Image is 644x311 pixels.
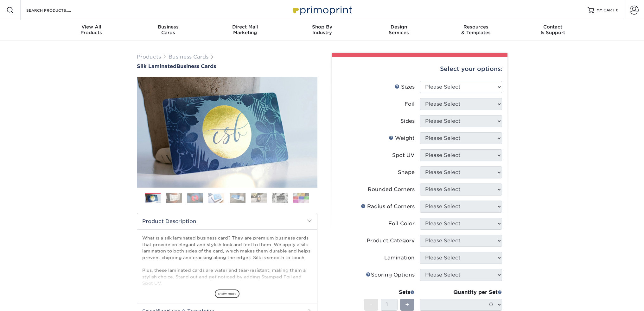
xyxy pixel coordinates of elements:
div: Foil [405,100,415,108]
div: Rounded Corners [368,186,415,193]
div: Lamination [384,254,415,262]
div: Products [53,24,130,35]
h2: Product Description [137,213,317,229]
img: Business Cards 08 [293,193,309,203]
a: Resources& Templates [437,20,514,40]
div: Marketing [207,24,284,35]
div: Weight [389,134,415,142]
span: Resources [437,24,514,30]
a: View AllProducts [53,20,130,40]
a: Shop ByIndustry [284,20,360,40]
img: Business Cards 07 [272,193,288,203]
img: Silk Laminated 01 [137,42,317,222]
div: Shape [398,169,415,176]
span: - [370,300,373,309]
h1: Business Cards [137,63,317,69]
div: Sides [400,117,415,125]
img: Business Cards 06 [251,193,267,203]
a: Business Cards [169,54,208,60]
a: DesignServices [360,20,437,40]
img: Business Cards 04 [208,193,224,203]
span: View All [53,24,130,30]
a: BusinessCards [130,20,207,40]
span: Silk Laminated [137,63,176,69]
a: Direct MailMarketing [207,20,284,40]
a: Products [137,54,161,60]
span: + [405,300,409,309]
div: Sizes [395,83,415,91]
div: Foil Color [388,220,415,227]
div: Radius of Corners [361,203,415,210]
span: Contact [514,24,591,30]
div: & Support [514,24,591,35]
div: Scoring Options [366,271,415,279]
div: Services [360,24,437,35]
div: Sets [364,289,415,296]
img: Business Cards 05 [230,193,245,203]
img: Primoprint [290,3,354,17]
img: Business Cards 03 [187,193,203,203]
span: Design [360,24,437,30]
img: Business Cards 01 [145,190,161,206]
div: Cards [130,24,207,35]
span: 0 [616,8,619,12]
span: show more [215,289,239,298]
img: Business Cards 02 [166,193,182,203]
span: MY CART [596,8,615,13]
div: & Templates [437,24,514,35]
div: Product Category [367,237,415,245]
div: Spot UV [392,152,415,159]
a: Contact& Support [514,20,591,40]
input: SEARCH PRODUCTS..... [26,6,87,14]
div: Quantity per Set [420,289,502,296]
div: Select your options: [337,57,502,81]
span: Shop By [284,24,360,30]
span: Business [130,24,207,30]
span: Direct Mail [207,24,284,30]
div: Industry [284,24,360,35]
a: Silk LaminatedBusiness Cards [137,63,317,69]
